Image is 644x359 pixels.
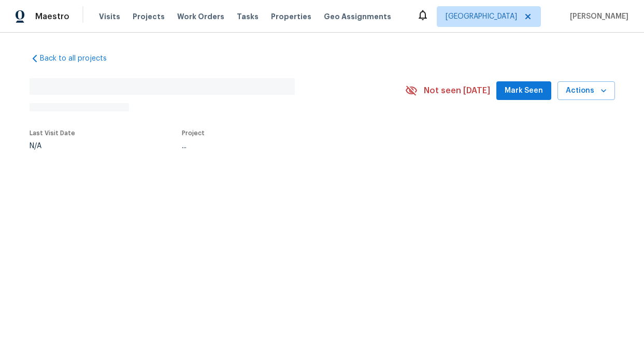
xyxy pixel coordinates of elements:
[505,84,543,97] span: Mark Seen
[566,11,628,22] span: [PERSON_NAME]
[324,11,391,22] span: Geo Assignments
[182,130,205,136] span: Project
[566,84,607,97] span: Actions
[177,11,224,22] span: Work Orders
[30,53,129,64] a: Back to all projects
[35,11,69,22] span: Maestro
[424,85,490,96] span: Not seen [DATE]
[99,11,120,22] span: Visits
[496,81,551,100] button: Mark Seen
[271,11,311,22] span: Properties
[446,11,517,22] span: [GEOGRAPHIC_DATA]
[182,142,381,150] div: ...
[557,81,615,100] button: Actions
[133,11,165,22] span: Projects
[30,130,75,136] span: Last Visit Date
[30,142,75,150] div: N/A
[237,13,259,20] span: Tasks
